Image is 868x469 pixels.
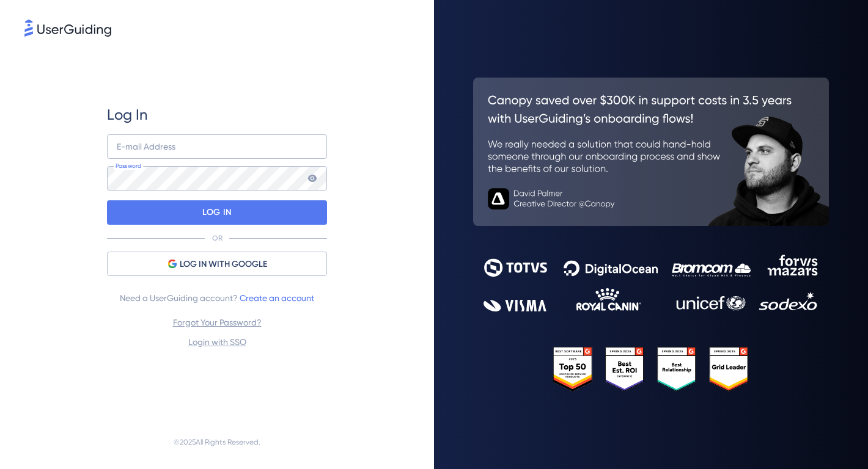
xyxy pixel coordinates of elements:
span: © 2025 All Rights Reserved. [174,435,260,449]
p: OR [212,233,223,243]
input: example@company.com [107,134,327,159]
a: Create an account [240,293,314,303]
a: Login with SSO [188,337,246,347]
span: Log In [107,105,148,125]
img: 9302ce2ac39453076f5bc0f2f2ca889b.svg [484,255,818,311]
span: Need a UserGuiding account? [120,291,314,305]
img: 26c0aa7c25a843aed4baddd2b5e0fa68.svg [473,78,829,226]
a: Forgot Your Password? [173,318,262,327]
p: LOG IN [202,203,231,222]
span: LOG IN WITH GOOGLE [180,257,267,272]
img: 8faab4ba6bc7696a72372aa768b0286c.svg [24,20,111,37]
img: 25303e33045975176eb484905ab012ff.svg [553,347,749,391]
